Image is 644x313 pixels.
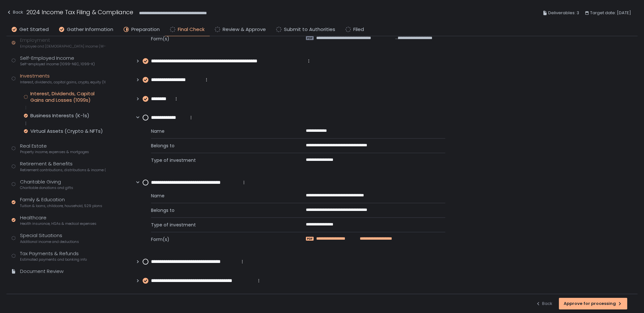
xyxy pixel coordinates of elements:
span: Review & Approve [223,26,266,33]
div: Retirement & Benefits [20,160,106,172]
h1: 2024 Income Tax Filing & Compliance [26,8,133,16]
span: Estimated payments and banking info [20,257,87,262]
button: Back [536,298,552,309]
span: Form(s) [151,36,290,42]
span: Retirement contributions, distributions & income (1099-R, 5498) [20,168,106,172]
span: Employee and [DEMOGRAPHIC_DATA] income (W-2s) [20,44,106,49]
span: Gather Information [67,26,113,33]
span: Charitable donations and gifts [20,185,73,190]
span: Self-employed income (1099-NEC, 1099-K) [20,62,95,67]
div: Approve for processing [564,301,622,307]
div: Employment [20,37,106,49]
div: Back [536,301,552,307]
div: Investments [20,72,106,85]
span: Health insurance, HSAs & medical expenses [20,221,96,226]
div: Real Estate [20,142,89,155]
div: Self-Employed Income [20,55,95,67]
div: Tax Payments & Refunds [20,250,87,262]
span: Additional income and deductions [20,239,79,244]
div: Virtual Assets (Crypto & NFTs) [30,128,103,134]
span: Name [151,193,290,199]
span: Form(s) [151,236,290,243]
span: Belongs to [151,142,290,149]
span: Submit to Authorities [284,26,335,33]
span: Property income, expenses & mortgages [20,150,89,154]
span: Tuition & loans, childcare, household, 529 plans [20,203,102,208]
span: Get Started [19,26,49,33]
button: Back [6,8,23,18]
button: Approve for processing [559,298,627,309]
span: Target date: [DATE] [590,9,631,17]
div: Business Interests (K-1s) [30,112,89,119]
div: Family & Education [20,196,102,208]
span: Final Check [178,26,205,33]
div: Special Situations [20,232,79,244]
span: Deliverables: 3 [548,9,579,17]
div: Back [6,8,23,16]
span: Name [151,128,290,134]
span: Belongs to [151,207,290,214]
span: Type of investment [151,222,290,228]
span: Type of investment [151,157,290,163]
div: Interest, Dividends, Capital Gains and Losses (1099s) [30,90,106,103]
span: Preparation [131,26,160,33]
div: Healthcare [20,214,96,226]
div: Charitable Giving [20,178,73,191]
span: Filed [353,26,364,33]
span: Interest, dividends, capital gains, crypto, equity (1099s, K-1s) [20,80,106,85]
div: Document Review [20,268,64,275]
